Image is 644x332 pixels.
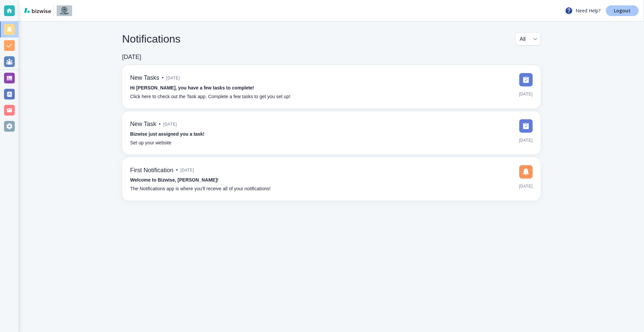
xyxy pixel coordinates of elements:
strong: Bizwise just assigned you a task! [130,131,205,137]
h4: Notifications [122,32,180,45]
a: New Task•[DATE]Bizwise just assigned you a task!Set up your website[DATE] [122,111,541,155]
p: The Notifications app is where you’ll receive all of your notifications! [130,185,271,193]
strong: Welcome to Bizwise, [PERSON_NAME]! [130,177,218,183]
h6: [DATE] [122,54,141,61]
h6: First Notification [130,167,173,174]
p: Need Help? [565,7,600,15]
p: • [176,167,178,174]
span: [DATE] [163,119,177,129]
p: • [162,74,164,82]
a: Logout [606,5,639,16]
h6: New Tasks [130,74,159,82]
p: Set up your website [130,139,171,147]
img: StuTech [57,5,72,16]
img: DashboardSidebarNotification.svg [519,165,533,179]
p: • [159,121,161,128]
a: First Notification•[DATE]Welcome to Bizwise, [PERSON_NAME]!The Notifications app is where you’ll ... [122,157,541,201]
span: [DATE] [519,89,533,99]
p: Click here to check out the Task app. Complete a few tasks to get you set up! [130,93,290,101]
strong: Hi [PERSON_NAME], you have a few tasks to complete! [130,85,254,90]
span: [DATE] [519,181,533,191]
img: bizwise [24,8,51,13]
span: [DATE] [519,135,533,145]
span: [DATE] [166,73,180,83]
h6: New Task [130,121,156,128]
a: New Tasks•[DATE]Hi [PERSON_NAME], you have a few tasks to complete!Click here to check out the Ta... [122,65,541,109]
p: Logout [614,8,631,13]
div: All [520,32,536,45]
img: DashboardSidebarTasks.svg [519,73,533,86]
img: DashboardSidebarTasks.svg [519,119,533,133]
span: [DATE] [180,165,194,175]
